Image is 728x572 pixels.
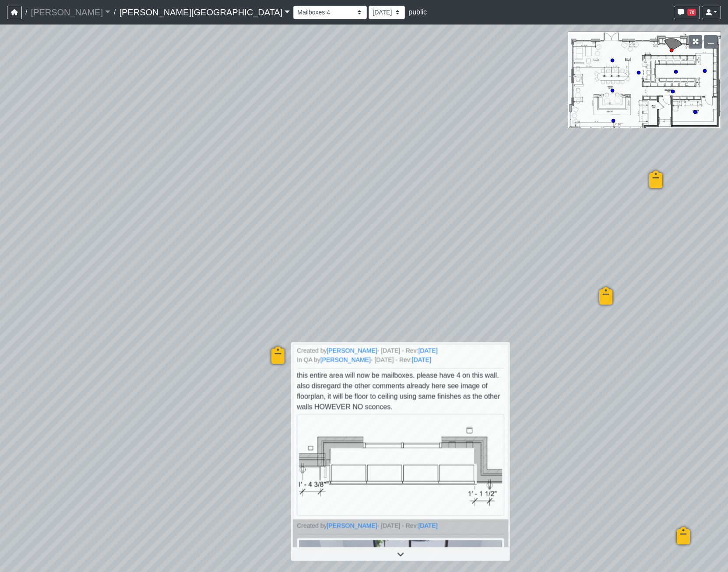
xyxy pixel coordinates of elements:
a: [DATE] [411,356,431,363]
small: Created by - [DATE] - Rev: [297,346,504,355]
span: / [110,4,119,21]
span: this entire area will now be mailboxes. please have 4 on this wall. also disregard the other comm... [297,372,504,467]
a: [PERSON_NAME] [31,4,110,21]
small: Created by - [DATE] - Rev: [297,521,504,530]
a: [DATE] [418,347,437,354]
a: [PERSON_NAME] [327,522,377,529]
span: public [408,8,427,16]
small: In QA by - [DATE] - Rev: [297,355,504,365]
iframe: Ybug feedback widget [7,554,58,572]
a: [PERSON_NAME] [320,356,370,363]
a: [PERSON_NAME][GEOGRAPHIC_DATA] [119,4,290,21]
img: j5vXkbq33rtWBcNxbvoTRp.png [297,414,504,516]
a: [DATE] [418,522,437,529]
span: 70 [687,9,696,16]
span: / [22,4,31,21]
a: [PERSON_NAME] [327,347,377,354]
button: 70 [674,6,700,19]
